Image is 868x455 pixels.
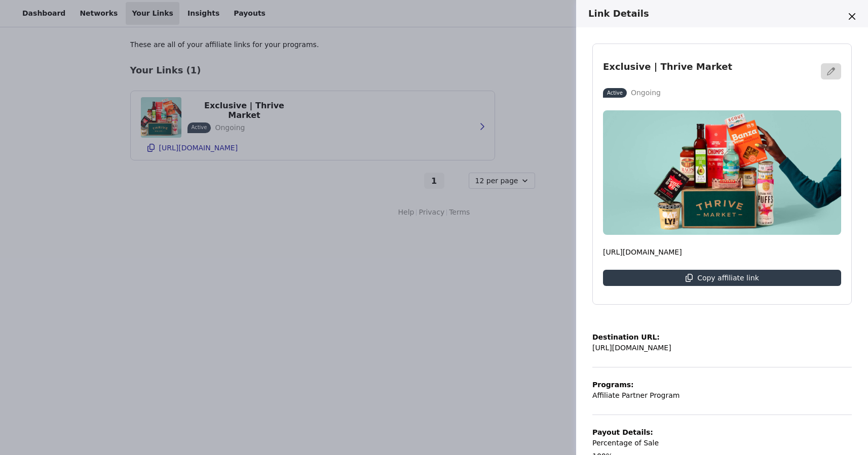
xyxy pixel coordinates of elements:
[592,390,680,401] p: Affiliate Partner Program
[592,438,659,448] p: Percentage of Sale
[631,88,661,98] p: Ongoing
[603,110,841,235] img: Exclusive | Thrive Market
[697,274,759,282] p: Copy affiliate link
[844,8,860,24] button: Close
[603,247,841,258] p: [URL][DOMAIN_NAME]
[603,270,841,286] button: Copy affiliate link
[592,427,659,438] p: Payout Details:
[607,89,623,97] p: Active
[592,332,671,343] p: Destination URL:
[592,343,671,353] p: [URL][DOMAIN_NAME]
[588,8,843,19] h3: Link Details
[603,61,732,72] h3: Exclusive | Thrive Market
[592,380,680,390] p: Programs:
